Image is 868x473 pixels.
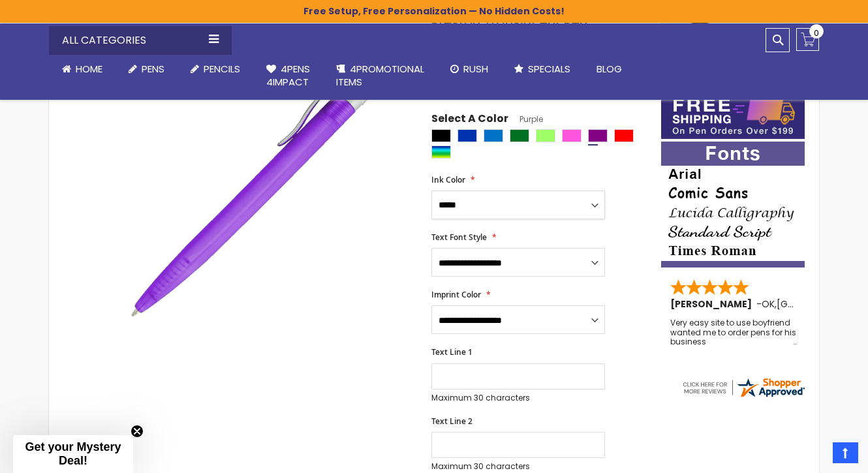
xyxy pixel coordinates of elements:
[536,129,555,142] div: Green Light
[597,62,622,76] span: Blog
[178,55,253,84] a: Pencils
[528,62,570,76] span: Specials
[116,55,178,84] a: Pens
[670,318,797,346] div: Very easy site to use boyfriend wanted me to order pens for his business
[661,92,805,139] img: Free shipping on orders over $199
[431,461,605,472] p: Maximum 30 characters
[510,129,529,142] div: Green
[431,416,473,427] span: Text Line 2
[431,129,451,142] div: Black
[681,376,806,399] img: 4pens.com widget logo
[661,142,805,267] img: font-personalization-examples
[431,112,508,129] span: Select A Color
[431,346,473,358] span: Text Line 1
[431,174,465,185] span: Ink Color
[142,62,164,76] span: Pens
[431,145,451,159] div: Assorted
[116,32,414,330] img: preston-translucent-purple_1.jpg
[13,435,133,473] div: Get your Mystery Deal!Close teaser
[463,62,488,76] span: Rush
[796,28,819,51] a: 0
[614,129,634,142] div: Red
[49,26,232,55] div: All Categories
[253,55,323,97] a: 4Pens4impact
[762,298,775,311] span: OK
[431,232,487,243] span: Text Font Style
[266,62,310,89] span: 4Pens 4impact
[583,55,635,84] a: Blog
[833,442,858,463] a: Top
[25,440,121,467] span: Get your Mystery Deal!
[336,62,424,89] span: 4PROMOTIONAL ITEMS
[323,55,437,97] a: 4PROMOTIONALITEMS
[681,391,806,402] a: 4pens.com certificate URL
[508,114,543,125] span: Purple
[562,129,581,142] div: Pink
[437,55,501,84] a: Rush
[670,298,756,311] span: [PERSON_NAME]
[49,55,116,84] a: Home
[76,62,102,76] span: Home
[204,62,240,76] span: Pencils
[814,27,819,39] span: 0
[588,129,608,142] div: Purple
[501,55,583,84] a: Specials
[484,129,503,142] div: Blue Light
[431,393,605,403] p: Maximum 30 characters
[431,289,481,300] span: Imprint Color
[131,425,144,438] button: Close teaser
[457,129,477,142] div: Blue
